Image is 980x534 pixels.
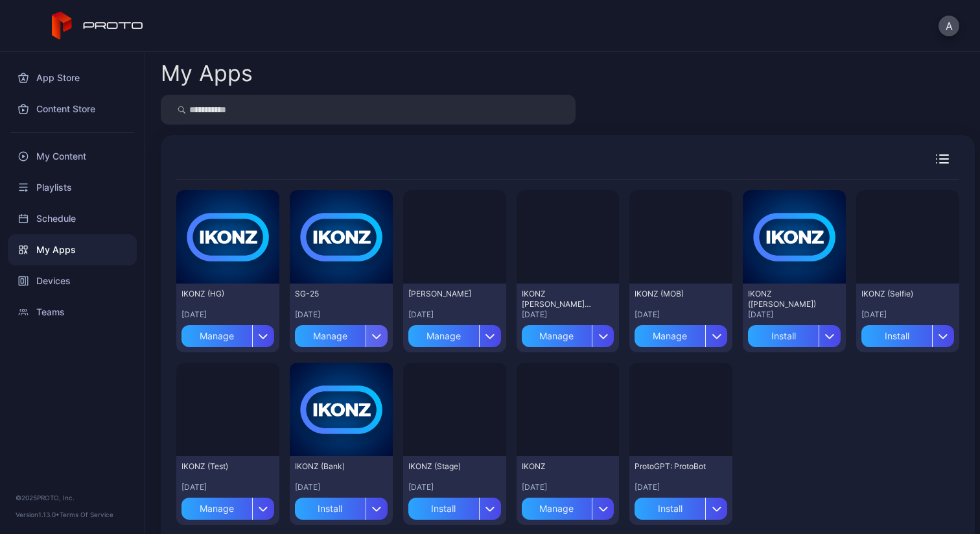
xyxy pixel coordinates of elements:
div: IKONZ [522,461,593,472]
button: Install [635,492,727,520]
div: IKONZ (MOB) [635,289,706,299]
button: Manage [522,320,614,347]
div: BOB ADITI [408,289,480,299]
button: Manage [408,320,501,347]
button: Install [861,320,954,347]
a: Playlists [8,172,137,203]
div: Manage [408,325,479,347]
div: IKONZ (Test) [181,461,253,472]
button: Install [408,492,501,520]
a: Devices [8,265,137,297]
button: Manage [635,320,727,347]
div: Manage [635,325,705,347]
div: IKONZ (Selfie) [861,289,933,299]
div: IKONZ BOB (Stage) [522,289,593,309]
a: Teams [8,297,137,328]
div: Install [295,498,366,520]
div: Manage [181,498,252,520]
div: [DATE] [408,309,501,320]
div: [DATE] [522,482,614,492]
div: [DATE] [635,309,727,320]
span: Version 1.13.0 • [16,511,60,518]
a: Schedule [8,203,137,234]
div: [DATE] [408,482,501,492]
div: [DATE] [181,482,274,492]
div: IKONZ (Stage) [408,461,480,472]
div: IKONZ (HG) [181,289,253,299]
div: [DATE] [295,482,388,492]
div: IKONZ (Bank) [295,461,366,472]
div: © 2025 PROTO, Inc. [16,492,129,503]
div: [DATE] [861,309,954,320]
div: [DATE] [295,309,388,320]
div: [DATE] [748,309,841,320]
div: Install [748,325,819,347]
a: App Store [8,62,137,93]
button: Install [748,320,841,347]
div: Manage [522,325,592,347]
div: Install [861,325,932,347]
div: Manage [295,325,366,347]
div: ProtoGPT: ProtoBot [635,461,706,472]
div: SG-25 [295,289,366,299]
button: Manage [181,320,274,347]
div: IKONZ (BOB) [748,289,819,309]
div: [DATE] [181,309,274,320]
div: Manage [522,498,592,520]
div: [DATE] [522,309,614,320]
button: A [939,16,959,36]
div: Manage [181,325,252,347]
div: Install [408,498,479,520]
a: My Apps [8,234,137,265]
div: [DATE] [635,482,727,492]
a: Terms Of Service [60,511,113,518]
a: Content Store [8,93,137,125]
button: Install [295,492,388,520]
button: Manage [522,492,614,520]
a: My Content [8,141,137,172]
div: Install [635,498,705,520]
div: My Apps [161,62,253,84]
button: Manage [181,492,274,520]
button: Manage [295,320,388,347]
